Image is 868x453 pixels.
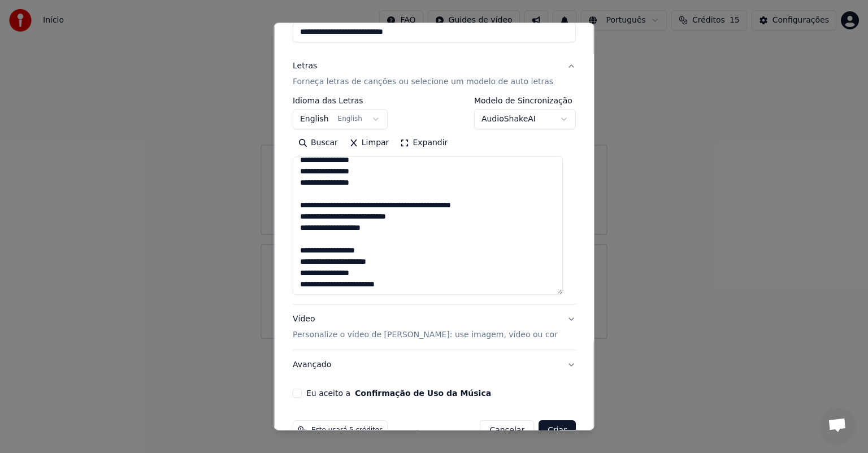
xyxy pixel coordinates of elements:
label: Modelo de Sincronização [474,97,575,104]
button: Criar [539,420,576,441]
label: Idioma das Letras [293,97,388,104]
button: VídeoPersonalize o vídeo de [PERSON_NAME]: use imagem, vídeo ou cor [293,304,576,350]
button: Expandir [394,134,453,152]
button: LetrasForneça letras de canções ou selecione um modelo de auto letras [293,51,576,97]
p: Forneça letras de canções ou selecione um modelo de auto letras [293,76,553,88]
div: Letras [293,60,317,72]
button: Eu aceito a [355,389,491,397]
div: Vídeo [293,313,558,341]
span: Este usará 5 créditos [311,426,383,435]
div: LetrasForneça letras de canções ou selecione um modelo de auto letras [293,97,576,304]
button: Limpar [343,134,394,152]
button: Cancelar [480,420,534,441]
label: Eu aceito a [306,389,491,397]
p: Personalize o vídeo de [PERSON_NAME]: use imagem, vídeo ou cor [293,329,558,341]
button: Avançado [293,350,576,380]
button: Buscar [293,134,344,152]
